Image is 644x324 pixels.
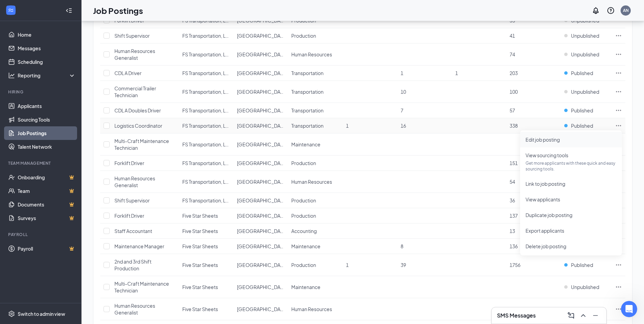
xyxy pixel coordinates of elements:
[114,175,155,188] span: Human Resources Generalist
[18,41,76,55] a: Messages
[510,107,515,113] span: 57
[45,212,90,239] button: Messages
[288,276,343,298] td: Maintenance
[291,197,316,203] span: Production
[234,66,288,81] td: New Carlisle - IN
[114,85,156,98] span: Commercial Trailer Technician
[615,122,622,129] svg: Ellipses
[288,103,343,118] td: Transportation
[291,306,332,312] span: Human Resources
[8,160,74,166] div: Team Management
[510,70,518,76] span: 203
[234,171,288,193] td: South Bend, IN
[114,70,142,76] span: CDL A Driver
[288,28,343,43] td: Production
[288,66,343,81] td: Transportation
[234,193,288,208] td: South Bend, IN
[179,223,234,239] td: Five Star Sheets
[571,88,599,95] span: Unpublished
[623,7,629,13] div: AN
[615,51,622,58] svg: Ellipses
[526,160,617,172] p: Get more applicants with these quick and easy sourcing tools.
[18,28,76,41] a: Home
[8,89,74,95] div: Hiring
[401,107,403,113] span: 7
[114,48,155,61] span: Human Resources Generalist
[179,118,234,133] td: FS Transportation, LLC
[14,48,122,71] p: Hi [PERSON_NAME] 👋
[615,306,622,312] svg: Ellipses
[288,208,343,223] td: Production
[67,11,80,24] img: Profile image for Say
[237,51,295,57] span: [GEOGRAPHIC_DATA] - IN
[237,107,295,113] span: [GEOGRAPHIC_DATA] - IN
[182,33,232,39] span: FS Transportation, LLC
[182,51,232,57] span: FS Transportation, LLC
[237,197,338,203] span: [GEOGRAPHIC_DATA], [GEOGRAPHIC_DATA]
[291,89,324,95] span: Transportation
[18,242,76,255] a: PayrollCrown
[607,6,615,15] svg: QuestionInfo
[510,89,518,95] span: 100
[234,43,288,66] td: New Carlisle - IN
[114,138,169,151] span: Multi-Craft Maintenance Technician
[401,70,403,76] span: 1
[114,243,164,249] span: Maintenance Manager
[401,243,403,249] span: 8
[179,28,234,43] td: FS Transportation, LLC
[291,179,332,185] span: Human Resources
[346,123,349,129] span: 1
[291,33,316,39] span: Production
[18,99,76,113] a: Applicants
[234,208,288,223] td: New Carlisle
[401,89,406,95] span: 10
[571,70,593,76] span: Published
[591,311,600,320] svg: Minimize
[526,137,560,143] span: Edit job posting
[526,228,564,234] span: Export applicants
[234,298,288,320] td: New Carlisle
[291,107,324,113] span: Transportation
[567,311,575,320] svg: ComposeMessage
[182,284,218,290] span: Five Star Sheets
[291,70,324,76] span: Transportation
[15,229,30,234] span: Home
[117,11,129,23] div: Close
[566,310,576,321] button: ComposeMessage
[346,262,349,268] span: 1
[526,212,572,218] span: Duplicate job posting
[510,179,515,185] span: 54
[571,262,593,268] span: Published
[182,70,232,76] span: FS Transportation, LLC
[291,284,320,290] span: Maintenance
[8,232,74,237] div: Payroll
[179,298,234,320] td: Five Star Sheets
[510,243,518,249] span: 136
[14,14,53,23] img: logo
[571,284,599,290] span: Unpublished
[182,179,232,185] span: FS Transportation, LLC
[14,97,113,104] div: Send us a message
[182,243,218,249] span: Five Star Sheets
[234,81,288,103] td: New Carlisle - IN
[18,72,76,79] div: Reporting
[234,239,288,254] td: New Carlisle
[288,156,343,171] td: Production
[114,281,169,293] span: Multi-Craft Maintenance Technician
[114,33,150,39] span: Shift Supervisor
[234,103,288,118] td: New Carlisle - IN
[291,213,316,219] span: Production
[234,223,288,239] td: New Carlisle
[592,6,600,15] svg: Notifications
[93,5,143,16] h1: Job Postings
[288,223,343,239] td: Accounting
[510,33,515,39] span: 41
[179,43,234,66] td: FS Transportation, LLC
[18,126,76,140] a: Job Postings
[288,171,343,193] td: Human Resources
[288,239,343,254] td: Maintenance
[237,213,287,219] span: [GEOGRAPHIC_DATA]
[510,306,515,312] span: 69
[579,311,587,320] svg: ChevronUp
[182,123,232,129] span: FS Transportation, LLC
